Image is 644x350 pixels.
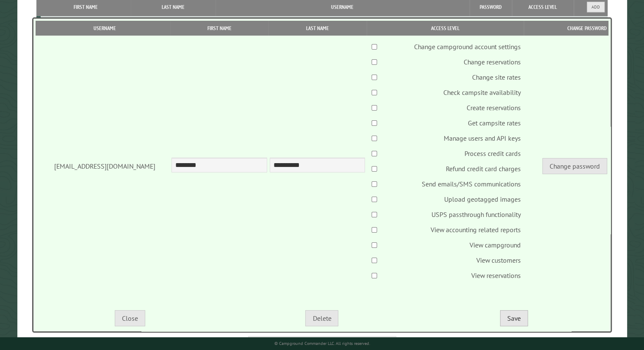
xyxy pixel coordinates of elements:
td: (Future implementation) User has permissions to view existing reservations and related information [384,268,522,283]
th: Change password [524,21,608,36]
th: First name [170,21,268,36]
th: Username [40,21,170,36]
button: Add [587,2,605,12]
td: [EMAIL_ADDRESS][DOMAIN_NAME] [216,16,470,40]
td: User is allowed to process credit card refunds/credits [384,161,522,176]
td: •••••• [470,16,512,40]
td: [EMAIL_ADDRESS][DOMAIN_NAME] [40,36,170,297]
td: (Future implementation) User has permissions see which campsites are available and which are occu... [384,85,522,100]
td: (Future implementation) User has permissions to view all campsite rates [384,115,522,131]
td: (Future implementation) User has permissions to view the full satellite view of the campground [384,237,522,253]
button: Close [115,310,145,326]
td: (Future implementation) User has permissions to alter existing reservations [384,54,522,69]
td: First [41,16,131,40]
td: Send emails/SMS communications to customers (not receipts) [384,176,522,192]
button: Delete [305,310,338,326]
td: User is allowed to manage and change permissions for all users of this campground [384,131,522,146]
td: User is allowed to process credit card transactions [384,146,522,161]
td: User is allowed to change campground account settings, including discounts, multi-item charges, t... [384,39,522,54]
td: User can view billing and accounting related reports [384,222,522,237]
td: Last [131,16,216,40]
button: Save [500,310,528,326]
button: Change password [542,158,607,174]
td: User is allowed to upload, modify, and delete geotagged images of the campground [384,192,522,207]
th: Access level [367,21,524,36]
th: Last name [268,21,367,36]
td: User is allowed to change campsite rates [384,69,522,85]
small: © Campground Commander LLC. All rights reserved. [274,341,370,346]
td: (Future implementation) User has permissions to view information about customers [384,253,522,268]
td: User is allowed to use the USPS ZIP code lookup feature when making new reservations [384,207,522,222]
td: (Future implementation) User has permissions to make new reservations on behalf of customers [384,100,522,115]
